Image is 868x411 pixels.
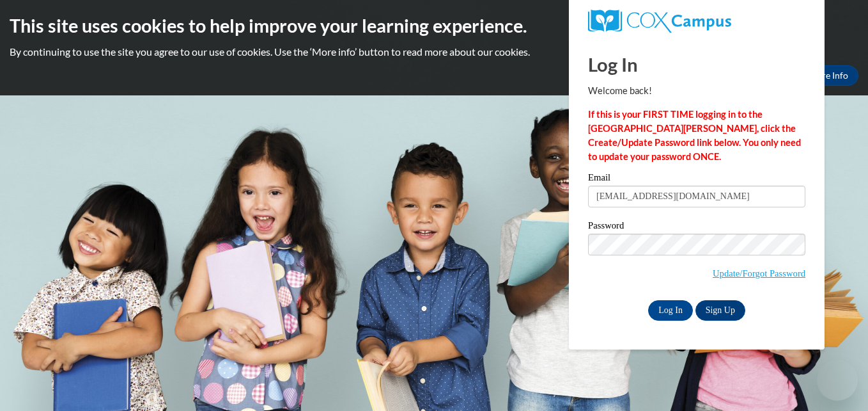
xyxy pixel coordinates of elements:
label: Email [588,173,805,186]
h2: This site uses cookies to help improve your learning experience. [10,13,858,38]
a: More Info [798,65,858,86]
input: Log In [648,300,693,321]
strong: If this is your FIRST TIME logging in to the [GEOGRAPHIC_DATA][PERSON_NAME], click the Create/Upd... [588,109,801,162]
p: By continuing to use the site you agree to our use of cookies. Use the ‘More info’ button to read... [10,45,858,59]
label: Password [588,221,805,234]
a: COX Campus [588,10,805,33]
a: Sign Up [695,300,745,321]
a: Update/Forgot Password [713,268,805,278]
p: Welcome back! [588,84,805,98]
img: COX Campus [588,10,731,33]
h1: Log In [588,51,805,77]
iframe: Button to launch messaging window [817,360,858,401]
